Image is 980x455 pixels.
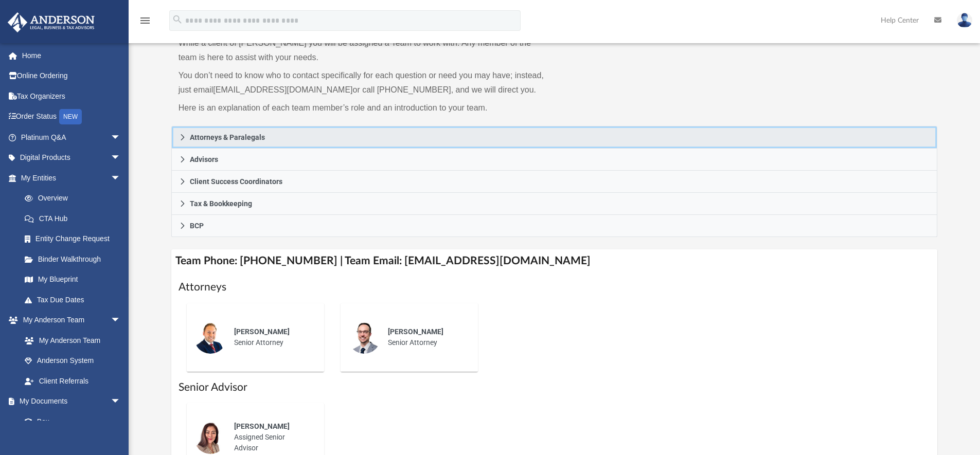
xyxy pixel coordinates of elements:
a: Home [7,45,136,66]
span: arrow_drop_down [111,391,131,412]
a: BCP [171,215,938,237]
a: Digital Productsarrow_drop_down [7,148,136,168]
span: Client Success Coordinators [190,178,282,185]
p: While a client of [PERSON_NAME] you will be assigned a Team to work with. Any member of the team ... [179,36,547,65]
a: Order StatusNEW [7,106,136,128]
a: Attorneys & Paralegals [171,126,938,149]
span: BCP [190,222,204,229]
span: arrow_drop_down [111,168,131,189]
span: [PERSON_NAME] [234,422,290,430]
img: Anderson Advisors Platinum Portal [5,12,98,32]
p: You don’t need to know who to contact specifically for each question or need you may have; instea... [179,68,547,97]
h1: Attorneys [179,280,931,295]
span: Attorneys & Paralegals [190,134,265,141]
a: My Anderson Team [14,330,126,351]
a: Client Success Coordinators [171,171,938,193]
span: [PERSON_NAME] [388,327,443,336]
a: My Anderson Teamarrow_drop_down [7,310,131,331]
a: Tax & Bookkeeping [171,193,938,215]
img: User Pic [957,13,972,28]
a: My Blueprint [14,269,131,290]
span: Advisors [190,156,218,163]
a: Platinum Q&Aarrow_drop_down [7,127,136,148]
a: Box [14,411,126,432]
a: menu [139,20,151,27]
div: Senior Attorney [227,319,317,355]
span: Tax & Bookkeeping [190,200,252,207]
a: Binder Walkthrough [14,249,136,269]
a: Tax Organizers [7,86,136,106]
a: Online Ordering [7,66,136,86]
span: [PERSON_NAME] [234,327,290,336]
a: [EMAIL_ADDRESS][DOMAIN_NAME] [213,85,352,94]
a: Tax Due Dates [14,289,136,310]
a: Advisors [171,149,938,171]
span: arrow_drop_down [111,310,131,331]
p: Here is an explanation of each team member’s role and an introduction to your team. [179,101,547,115]
h4: Team Phone: [PHONE_NUMBER] | Team Email: [EMAIL_ADDRESS][DOMAIN_NAME] [171,249,938,272]
a: Client Referrals [14,371,131,391]
a: Entity Change Request [14,229,136,249]
img: thumbnail [348,321,381,354]
div: NEW [59,109,82,124]
i: menu [139,14,151,27]
img: thumbnail [194,321,227,354]
a: Overview [14,188,136,209]
a: Anderson System [14,351,131,371]
span: arrow_drop_down [111,148,131,169]
span: arrow_drop_down [111,127,131,148]
i: search [172,14,183,25]
a: CTA Hub [14,208,136,229]
a: My Entitiesarrow_drop_down [7,168,136,188]
a: My Documentsarrow_drop_down [7,391,131,412]
h1: Senior Advisor [179,380,931,395]
img: thumbnail [194,421,227,454]
div: Senior Attorney [381,319,471,355]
